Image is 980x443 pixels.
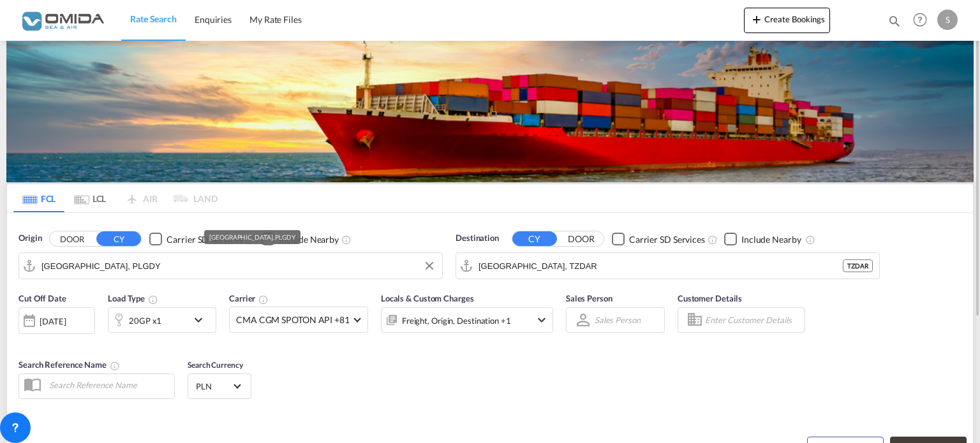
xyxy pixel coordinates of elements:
[108,307,216,333] div: 20GP x1icon-chevron-down
[749,11,764,27] md-icon: icon-plus 400-fg
[341,235,352,245] md-icon: Unchecked: Ignores neighbouring ports when fetching rates.Checked : Includes neighbouring ports w...
[195,14,232,25] span: Enquiries
[13,184,64,212] md-tab-item: FCL
[13,184,218,212] md-pagination-wrapper: Use the left and right arrow keys to navigate between tabs
[381,293,474,303] span: Locals & Custom Charges
[534,312,549,328] md-icon: icon-chevron-down
[805,235,815,245] md-icon: Unchecked: Ignores neighbouring ports when fetching rates.Checked : Includes neighbouring ports w...
[19,307,95,334] div: [DATE]
[744,8,830,33] button: icon-plus 400-fgCreate Bookings
[6,41,974,182] img: LCL+%26+FCL+BACKGROUND.png
[559,232,604,247] button: DOOR
[249,14,302,25] span: My Rate Files
[262,232,339,245] md-checkbox: Checkbox No Ink
[456,253,879,279] md-input-container: Dar es Salaam, TZDAR
[236,314,350,326] span: CMA CGM SPOTON API +81
[909,9,937,32] div: Help
[887,14,902,33] div: icon-magnify
[209,230,295,244] div: [GEOGRAPHIC_DATA], PLGDY
[148,294,158,305] md-icon: icon-information-outline
[19,359,120,370] span: Search Reference Name
[402,312,511,330] div: Freight Origin Destination Factory Stuffing
[741,233,801,246] div: Include Nearby
[678,293,742,303] span: Customer Details
[64,184,115,212] md-tab-item: LCL
[629,233,705,246] div: Carrier SD Services
[129,312,161,330] div: 20GP x1
[191,312,212,328] md-icon: icon-chevron-down
[19,333,28,350] md-datepicker: Select
[279,233,339,246] div: Include Nearby
[19,6,105,34] img: 459c566038e111ed959c4fc4f0a4b274.png
[41,256,436,275] input: Search by Port
[612,232,705,245] md-checkbox: Checkbox No Ink
[19,253,442,279] md-input-container: Gdynia, PLGDY
[96,231,141,246] button: CY
[479,256,843,275] input: Search by Port
[43,375,174,395] input: Search Reference Name
[19,293,66,303] span: Cut Off Date
[110,361,120,371] md-icon: Your search will be saved by the below given name
[195,377,244,395] md-select: Select Currency: zł PLNPoland Zloty
[258,294,269,305] md-icon: The selected Trucker/Carrierwill be displayed in the rate results If the rates are from another f...
[381,307,553,333] div: Freight Origin Destination Factory Stuffingicon-chevron-down
[887,14,902,28] md-icon: icon-magnify
[456,232,499,245] span: Destination
[19,232,41,245] span: Origin
[229,293,269,303] span: Carrier
[196,381,232,392] span: PLN
[188,360,243,370] span: Search Currency
[705,310,801,330] input: Enter Customer Details
[708,235,718,245] md-icon: Unchecked: Search for CY (Container Yard) services for all selected carriers.Checked : Search for...
[909,9,931,31] span: Help
[40,316,66,327] div: [DATE]
[593,311,642,330] md-select: Sales Person
[566,293,612,303] span: Sales Person
[167,233,242,246] div: Carrier SD Services
[937,10,958,30] div: S
[108,293,158,303] span: Load Type
[512,231,557,246] button: CY
[50,232,94,247] button: DOOR
[420,256,439,275] button: Clear Input
[724,232,801,245] md-checkbox: Checkbox No Ink
[149,232,242,245] md-checkbox: Checkbox No Ink
[843,259,873,272] div: TZDAR
[130,13,177,24] span: Rate Search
